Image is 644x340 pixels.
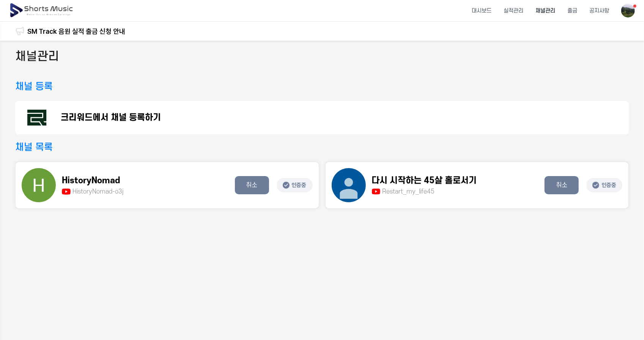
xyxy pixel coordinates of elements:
[561,1,583,21] a: 출금
[498,1,529,21] a: 실적관리
[15,48,59,65] h2: 채널관리
[621,4,635,17] img: 사용자 이미지
[277,178,313,193] p: 인증중
[545,176,579,194] button: 취소
[15,140,53,154] h3: 채널 목록
[372,175,477,187] p: 다시 시작하는 45살 홀로서기
[235,176,269,194] button: 취소
[22,168,229,202] a: HistoryNomad HistoryNomad-o3j
[62,175,124,187] p: HistoryNomad
[332,168,539,202] a: 다시 시작하는 45살 홀로서기 Restart_my_life45
[466,1,498,21] a: 대시보드
[529,1,561,21] a: 채널관리
[15,101,629,134] a: 크리워드에서 채널 등록하기
[372,187,477,196] p: Restart_my_life45
[15,80,53,93] h3: 채널 등록
[586,178,622,193] p: 인증중
[27,26,125,36] a: SM Track 음원 실적 출금 신청 안내
[62,187,124,196] p: HistoryNomad-o3j
[61,113,161,122] p: 크리워드에서 채널 등록하기
[583,1,615,21] a: 공지사항
[15,27,24,36] img: 알림 아이콘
